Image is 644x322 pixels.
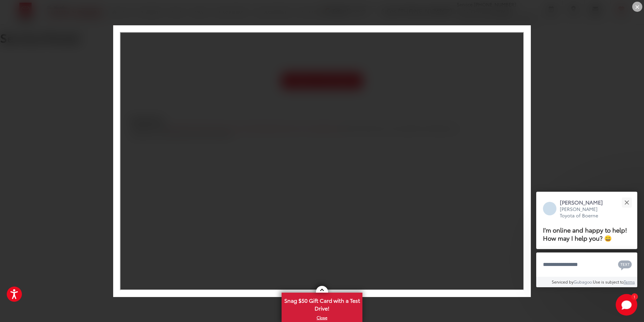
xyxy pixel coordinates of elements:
textarea: Type your message [536,252,637,277]
span: 1 [634,295,635,298]
p: [PERSON_NAME] [560,198,610,206]
div: × [632,2,642,12]
span: I'm online and happy to help! How may I help you? 😀 [543,225,627,242]
span: Serviced by [552,279,574,285]
button: Toggle Chat Window [616,294,637,316]
button: Close [619,195,634,210]
span: Use is subject to [593,279,624,285]
svg: Text [618,260,632,270]
a: Terms [624,279,635,285]
button: Chat with SMS [616,257,634,272]
span: Snag $50 Gift Card with a Test Drive! [282,293,362,314]
svg: Start Chat [616,294,637,316]
a: Gubagoo. [574,279,593,285]
div: Close[PERSON_NAME][PERSON_NAME] Toyota of BoerneI'm online and happy to help! How may I help you?... [536,192,637,287]
p: [PERSON_NAME] Toyota of Boerne [560,206,610,219]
